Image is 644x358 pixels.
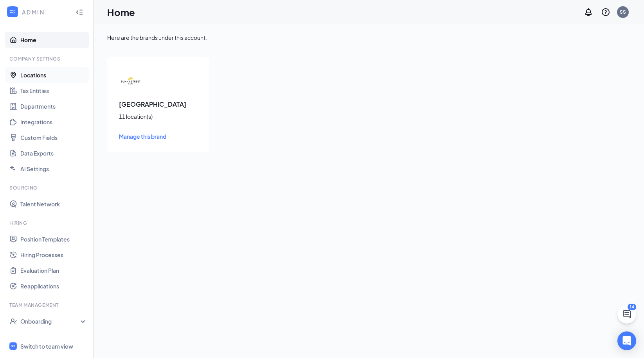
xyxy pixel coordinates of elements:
a: Integrations [20,114,87,130]
div: Team Management [9,302,86,308]
div: Hiring [9,220,86,226]
div: Switch to team view [20,342,73,350]
a: Custom Fields [20,130,87,145]
div: SS [620,9,626,15]
svg: WorkstreamLogo [9,8,16,16]
a: Manage this brand [119,132,197,141]
div: 11 location(s) [119,113,197,120]
div: Onboarding [20,317,81,325]
a: Locations [20,67,87,83]
img: Sunny Street Cafe logo [119,69,142,92]
a: Position Templates [20,231,87,247]
div: Here are the brands under this account. [107,34,631,41]
a: Data Exports [20,145,87,161]
h1: Home [107,5,135,19]
a: Talent Network [20,196,87,212]
a: Home [20,32,87,48]
svg: WorkstreamLogo [11,344,16,349]
span: Manage this brand [119,133,166,140]
h3: [GEOGRAPHIC_DATA] [119,100,197,109]
a: Departments [20,98,87,114]
div: Sourcing [9,184,86,191]
div: Open Intercom Messenger [617,331,636,350]
svg: UserCheck [9,317,17,325]
svg: Notifications [584,7,593,17]
button: ChatActive [617,305,636,324]
svg: QuestionInfo [601,7,610,17]
a: Hiring Processes [20,247,87,263]
a: Tax Entities [20,83,87,98]
svg: Collapse [76,8,83,16]
div: Company Settings [9,55,86,62]
div: 14 [628,304,636,310]
svg: ChatActive [622,310,631,319]
a: Reapplications [20,278,87,294]
div: ADMIN [22,8,68,16]
a: Evaluation Plan [20,263,87,278]
a: AI Settings [20,161,87,177]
